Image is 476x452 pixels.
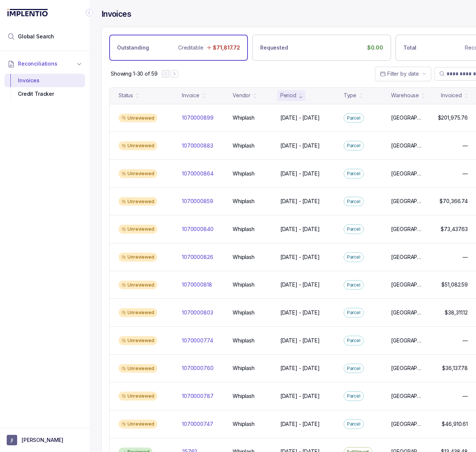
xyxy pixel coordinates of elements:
[280,114,320,121] p: [DATE] - [DATE]
[280,253,320,261] p: [DATE] - [DATE]
[367,44,383,51] p: $0.00
[463,253,468,261] p: —
[347,365,360,372] p: Parcel
[4,56,85,72] button: Reconciliations
[18,60,57,67] span: Reconciliations
[178,44,204,51] p: Creditable
[182,225,214,233] p: 1070000840
[391,281,424,288] p: [GEOGRAPHIC_DATA]
[119,392,157,401] div: Unreviewed
[438,114,468,121] p: $201,975.76
[347,281,360,289] p: Parcel
[119,253,157,262] div: Unreviewed
[445,309,468,316] p: $38,311.12
[463,142,468,149] p: —
[182,281,212,288] p: 1070000818
[387,70,419,77] span: Filter by date
[347,309,360,316] p: Parcel
[391,197,424,205] p: [GEOGRAPHIC_DATA]
[280,420,320,428] p: [DATE] - [DATE]
[439,197,468,205] p: $70,366.74
[4,72,85,102] div: Reconciliations
[213,44,240,51] p: $71,817.72
[111,70,157,78] p: Showing 1-30 of 59
[233,225,255,233] p: Whiplash
[117,44,149,51] p: Outstanding
[182,92,199,99] div: Invoice
[280,170,320,177] p: [DATE] - [DATE]
[233,92,250,99] div: Vendor
[391,337,424,344] p: [GEOGRAPHIC_DATA]
[391,392,424,400] p: [GEOGRAPHIC_DATA]
[182,170,214,177] p: 1070000864
[119,197,157,206] div: Unreviewed
[233,253,255,261] p: Whiplash
[119,92,133,99] div: Status
[182,420,213,428] p: 1070000747
[347,198,360,205] p: Parcel
[463,337,468,344] p: —
[182,364,214,372] p: 1070000760
[344,92,356,99] div: Type
[233,142,255,149] p: Whiplash
[441,281,468,288] p: $51,082.59
[391,114,424,121] p: [GEOGRAPHIC_DATA]
[347,253,360,261] p: Parcel
[347,420,360,428] p: Parcel
[101,9,131,19] h4: Invoices
[391,420,424,428] p: [GEOGRAPHIC_DATA]
[10,74,79,87] div: Invoices
[182,309,213,316] p: 1070000803
[119,225,157,234] div: Unreviewed
[182,253,213,261] p: 1070000826
[260,44,288,51] p: Requested
[233,309,255,316] p: Whiplash
[442,364,468,372] p: $36,137.78
[280,281,320,288] p: [DATE] - [DATE]
[347,337,360,344] p: Parcel
[233,281,255,288] p: Whiplash
[442,420,468,428] p: $46,910.61
[391,364,424,372] p: [GEOGRAPHIC_DATA]
[391,225,424,233] p: [GEOGRAPHIC_DATA]
[119,114,157,123] div: Unreviewed
[119,169,157,178] div: Unreviewed
[347,170,360,177] p: Parcel
[119,308,157,317] div: Unreviewed
[347,114,360,122] p: Parcel
[391,253,424,261] p: [GEOGRAPHIC_DATA]
[119,141,157,150] div: Unreviewed
[22,436,63,444] p: [PERSON_NAME]
[280,142,320,149] p: [DATE] - [DATE]
[18,33,54,40] span: Global Search
[347,142,360,149] p: Parcel
[171,70,178,78] button: Next Page
[391,92,419,99] div: Warehouse
[380,70,419,78] search: Date Range Picker
[233,420,255,428] p: Whiplash
[441,92,462,99] div: Invoiced
[441,225,468,233] p: $73,437.63
[233,170,255,177] p: Whiplash
[119,420,157,429] div: Unreviewed
[391,170,424,177] p: [GEOGRAPHIC_DATA]
[233,114,255,121] p: Whiplash
[7,435,17,445] span: User initials
[280,364,320,372] p: [DATE] - [DATE]
[280,309,320,316] p: [DATE] - [DATE]
[463,392,468,400] p: —
[119,336,157,345] div: Unreviewed
[182,392,214,400] p: 1070000787
[375,67,431,81] button: Date Range Picker
[233,364,255,372] p: Whiplash
[280,392,320,400] p: [DATE] - [DATE]
[182,197,213,205] p: 1070000859
[280,197,320,205] p: [DATE] - [DATE]
[391,142,424,149] p: [GEOGRAPHIC_DATA]
[7,435,83,445] button: User initials[PERSON_NAME]
[347,225,360,233] p: Parcel
[233,197,255,205] p: Whiplash
[280,225,320,233] p: [DATE] - [DATE]
[182,337,213,344] p: 1070000774
[111,70,157,78] div: Remaining page entries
